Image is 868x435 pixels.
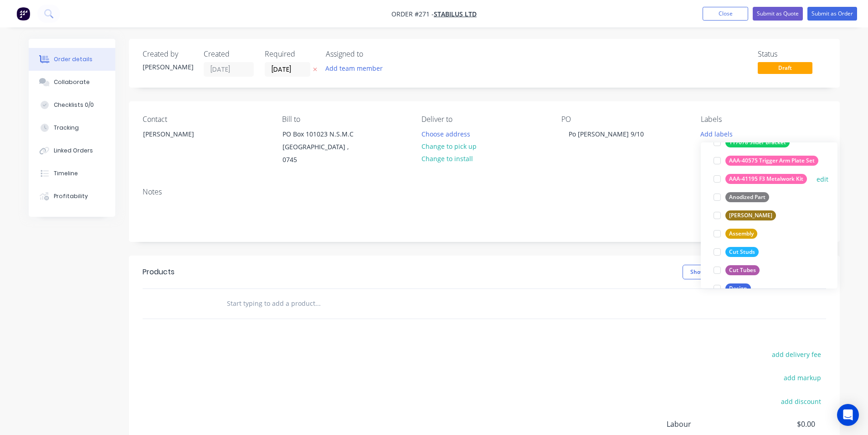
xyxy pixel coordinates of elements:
[143,115,267,124] div: Contact
[54,147,93,155] div: Linked Orders
[710,282,755,295] button: Design
[725,283,751,293] div: Design
[725,174,807,184] div: AAA-41195 F3 Metalwork Kit
[143,128,219,141] div: [PERSON_NAME]
[29,71,115,94] button: Collaborate
[767,348,826,361] button: add delivery fee
[226,294,409,313] input: Start typing to add a product...
[434,10,477,18] a: Stabilus Ltd
[282,128,358,141] div: PO Box 101023 N.S.M.C
[710,136,793,149] button: 117678 Slider Bracket
[725,229,757,239] div: Assembly
[725,247,759,257] div: Cut Studs
[282,141,358,166] div: [GEOGRAPHIC_DATA] , 0745
[703,7,748,21] button: Close
[326,62,388,74] button: Add team member
[747,419,815,430] span: $0.00
[817,174,828,184] button: edit
[758,50,826,58] div: Status
[725,210,776,220] div: [PERSON_NAME]
[807,7,857,21] button: Submit as Order
[391,10,434,18] span: Order #271 -
[561,127,651,141] div: Po [PERSON_NAME] 9/10
[710,154,822,167] button: AAA-40575 Trigger Arm Plate Set
[710,264,763,277] button: Cut Tubes
[143,188,826,196] div: Notes
[710,209,780,222] button: [PERSON_NAME]
[204,50,254,58] div: Created
[683,265,753,279] button: Show / Hide columns
[320,62,387,74] button: Add team member
[29,48,115,71] button: Order details
[561,115,686,124] div: PO
[265,50,315,58] div: Required
[16,7,30,21] img: Factory
[326,50,417,58] div: Assigned to
[29,116,115,139] button: Tracking
[29,139,115,162] button: Linked Orders
[143,62,193,72] div: [PERSON_NAME]
[837,404,859,426] div: Open Intercom Messenger
[282,115,407,124] div: Bill to
[725,265,760,275] div: Cut Tubes
[54,78,90,86] div: Collaborate
[725,156,818,166] div: AAA-40575 Trigger Arm Plate Set
[416,152,478,165] button: Change to install
[421,115,546,124] div: Deliver to
[54,55,92,63] div: Order details
[710,227,761,240] button: Assembly
[667,419,748,430] span: Labour
[54,124,79,132] div: Tracking
[753,7,803,21] button: Submit as Quote
[725,137,790,147] div: 117678 Slider Bracket
[710,173,811,185] button: AAA-41195 F3 Metalwork Kit
[29,185,115,208] button: Profitability
[416,127,475,140] button: Choose address
[710,246,762,258] button: Cut Studs
[779,372,826,384] button: add markup
[758,62,812,73] span: Draft
[725,192,769,202] div: Anodized Part
[710,191,773,204] button: Anodized Part
[696,127,738,140] button: Add labels
[701,115,826,124] div: Labels
[275,127,366,167] div: PO Box 101023 N.S.M.C[GEOGRAPHIC_DATA] , 0745
[143,50,193,58] div: Created by
[54,192,88,200] div: Profitability
[143,267,175,278] div: Products
[135,127,226,157] div: [PERSON_NAME]
[54,169,78,178] div: Timeline
[29,94,115,116] button: Checklists 0/0
[776,395,826,407] button: add discount
[54,101,94,109] div: Checklists 0/0
[416,140,481,152] button: Change to pick up
[29,162,115,185] button: Timeline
